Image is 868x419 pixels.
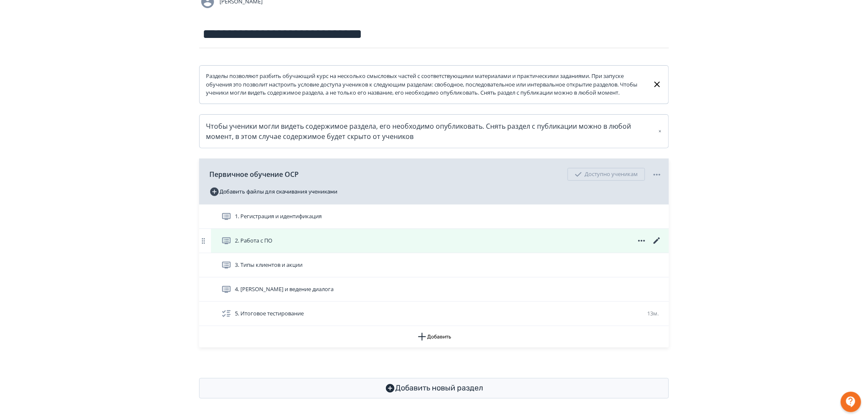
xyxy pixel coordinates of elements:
div: 4. [PERSON_NAME] и ведение диалога [199,277,669,302]
span: 1. Регистрация и идентификация [235,212,322,221]
div: Разделы позволяют разбить обучающий курс на несколько смысловых частей с соответствующими материа... [206,72,645,97]
span: 5. Итоговое тестирование [235,309,304,318]
span: 4. Сервис и ведение диалога [235,285,334,294]
div: 3. Типы клиентов и акции [199,253,669,277]
div: 5. Итоговое тестирование13м. [199,302,669,326]
button: Добавить новый раздел [199,378,669,399]
span: 13м. [647,309,659,317]
div: 2. Работа с ПО [199,229,669,253]
span: Первичное обучение ОСР [209,169,299,179]
div: Доступно ученикам [568,168,645,181]
span: 3. Типы клиентов и акции [235,261,303,269]
div: 1. Регистрация и идентификация [199,205,669,229]
div: Чтобы ученики могли видеть содержимое раздела, его необходимо опубликовать. Снять раздел с публик... [206,121,662,142]
button: Добавить [199,326,669,347]
button: Добавить файлы для скачивания учениками [209,185,337,199]
span: 2. Работа с ПО [235,237,272,245]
